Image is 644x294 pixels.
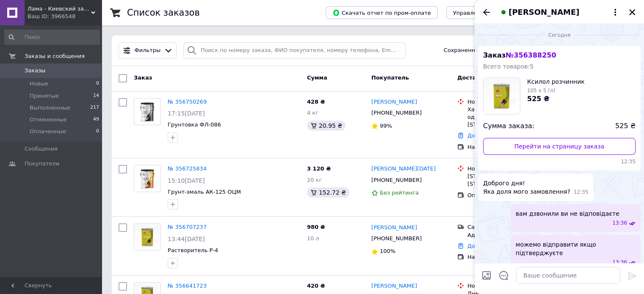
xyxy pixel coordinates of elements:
img: 6473398894_w160_h160_ksilol-rozchinnik.jpg [484,78,520,114]
span: Оплаченные [30,128,66,135]
div: Ваш ID: 3966548 [28,13,102,20]
span: Сумма заказа: [483,121,534,131]
img: Фото товару [134,224,160,250]
a: Грунтовка ФЛ-086 [168,121,221,128]
a: Грунт-эмаль АК-125 ОЦМ [168,189,241,195]
span: Лама - Киевский завод лаков, красок, эмалей и грунтовок [28,5,91,13]
div: Нова Пошта [467,282,553,290]
span: Всего товаров: 5 [483,63,533,70]
span: вам дзвонили ви не відповідаєте [516,209,619,218]
div: Самовывоз [467,223,553,231]
span: 428 ₴ [307,99,325,105]
a: № 356725834 [168,165,207,172]
img: Фото товару [135,99,159,125]
img: Фото товару [135,165,159,192]
span: Сообщения [25,145,58,153]
span: Скачать отчет по пром-оплате [332,9,431,16]
span: 20 кг [307,177,322,183]
span: 525 ₴ [615,121,636,131]
button: Закрыть [627,7,637,17]
span: Новые [30,80,48,88]
span: 217 [90,104,99,112]
div: Адрес неизвестен. [467,231,553,239]
span: Ксилол розчинник [527,77,585,86]
span: 12:35 12.08.2025 [574,189,589,196]
a: [PERSON_NAME] [371,282,417,290]
h1: Список заказов [127,8,200,18]
span: можемо відправити якщо підтверджуєте [516,240,636,257]
div: Харків, №66 (до 30 кг на одне місце): вул. [STREET_ADDRESS] [467,106,553,129]
a: Перейти на страницу заказа [483,138,636,155]
a: Фото товару [134,165,161,192]
span: 3 120 ₴ [307,165,331,172]
a: Растворитель Р-4 [168,247,218,253]
span: 13:36 12.08.2025 [612,220,627,227]
a: Фото товару [134,223,161,250]
button: [PERSON_NAME] [498,7,620,18]
span: 525 ₴ [527,95,550,103]
span: 980 ₴ [307,224,325,230]
span: Заказы [25,67,45,74]
a: № 356641723 [168,283,207,289]
span: Управление статусами [453,10,520,16]
span: 13:44[DATE] [168,236,205,242]
span: 17:15[DATE] [168,110,205,117]
span: Сегодня [545,32,574,39]
div: Наложенный платеж [467,143,553,151]
a: Фото товару [134,98,161,125]
a: Добавить ЭН [467,132,505,139]
span: Доброго дня! Яка доля мого замовлення? [483,179,570,196]
span: Заказы и сообщения [25,52,85,60]
div: [PHONE_NUMBER] [370,175,423,186]
span: Без рейтинга [380,190,419,196]
span: [PERSON_NAME] [509,7,579,18]
a: № 356707237 [168,224,207,230]
span: 0 [96,80,99,88]
a: № 356750269 [168,99,207,105]
span: 100% [380,248,395,254]
div: 152.72 ₴ [307,187,349,198]
span: Выполненные [30,104,70,112]
div: Нова Пошта [467,165,553,173]
div: 12.08.2025 [478,30,641,39]
span: Сохраненные фильтры: [444,47,513,55]
button: Управление статусами [446,6,526,19]
div: Нова Пошта [467,98,553,106]
span: 0 [96,128,99,135]
input: Поиск [4,30,100,45]
span: № 356388250 [506,51,556,59]
span: 14 [93,92,99,100]
span: 420 ₴ [307,283,325,289]
div: [PHONE_NUMBER] [370,233,423,244]
span: Заказ [134,74,152,81]
span: 15:10[DATE] [168,177,205,184]
span: Доставка и оплата [457,74,517,81]
button: Назад [481,7,492,17]
span: Фильтры [135,47,161,55]
a: [PERSON_NAME] [371,98,417,106]
button: Открыть шаблоны ответов [498,270,509,281]
div: [STREET_ADDRESS]: вул. [STREET_ADDRESS] [467,173,553,188]
span: 105 x 5 (л) [527,88,555,93]
span: Отмененные [30,116,66,124]
span: Сумма [307,74,327,81]
span: Покупатели [25,160,59,168]
span: 49 [93,116,99,124]
div: 20.95 ₴ [307,121,345,131]
span: Заказ [483,51,556,59]
span: 4 кг [307,110,318,116]
button: Скачать отчет по пром-оплате [326,6,438,19]
span: Принятые [30,92,59,100]
a: [PERSON_NAME][DATE] [371,165,436,173]
a: Добавить ЭН [467,243,505,249]
div: [PHONE_NUMBER] [370,107,423,118]
input: Поиск по номеру заказа, ФИО покупателя, номеру телефона, Email, номеру накладной [183,42,406,59]
span: Покупатель [371,74,409,81]
span: 99% [380,123,392,129]
span: 10 л [307,235,319,242]
div: Наложенный платеж [467,253,553,261]
a: [PERSON_NAME] [371,224,417,232]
